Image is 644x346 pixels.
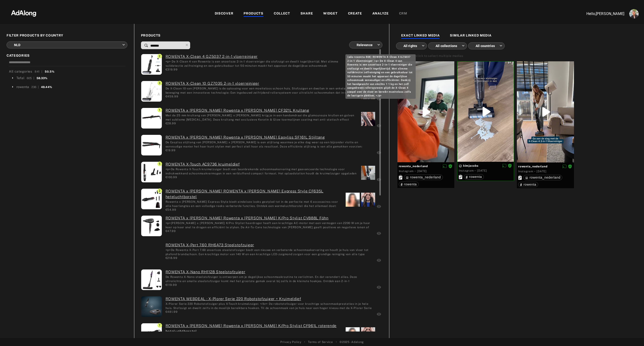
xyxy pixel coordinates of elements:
[27,76,34,80] div: 605 |
[466,175,482,178] div: rowenta
[157,323,162,328] span: 7
[166,113,358,121] div: Met de 25 mm krultang van Rowenta x KARL LAGERFELD krijg je in een handomdraai die glamoureuze kr...
[157,81,162,85] span: 3
[45,70,55,74] div: 50.5%
[401,183,417,186] div: rowenta
[157,188,162,193] span: 2
[11,39,125,51] div: NLD
[166,310,373,314] div: €481.99
[157,162,162,166] span: 5
[166,81,358,86] a: (ada-rowenta-480) ROWENTA X-Clean 10 GZ7035 2-in-1 vloerreiniger: De X-Clean 10 van Rowenta is de...
[166,86,358,94] div: De X-Clean 10 van Rowenta is de oplossing voor een moeiteloos schoon huis. Stofzuigen en dweilen ...
[518,175,522,180] svg: Exact products linked
[7,33,127,38] span: FILTER PRODUCTS BY COUNTRY
[215,11,233,17] div: DISCOVER
[166,215,373,221] a: (ada-rowenta-318) ROWENTA x KARL LAGERFELD Rowenta x KARL LAGERFELD K/Pro Stylist CV888L Föhn: <p...
[568,165,572,168] span: Rights agreed
[501,163,508,168] button: Disable diffusion on this media
[157,108,162,112] span: 1
[348,11,362,17] div: CREATE
[244,11,263,17] div: PRODUCTS
[166,140,373,148] div: De Easyliss stijltang van Rowenta x KARL LAGERFELD is een stijltang waarmee je elke dag weer op e...
[410,175,441,179] span: rowenta_nederland
[561,164,568,169] button: Disable diffusion on this media
[397,54,463,58] div: Press shift+click to select multiple medias
[534,169,536,173] span: ·
[406,176,441,179] div: rowenta_nederland
[415,169,416,173] span: ·
[166,200,342,208] div: Rowenta x KARL LAGERFELD Express Style biedt eindeloze looks gestyled tot in de perfectie met 6 a...
[141,33,382,38] span: PRODUCTS
[372,11,389,17] div: ANALYZE
[400,40,425,52] div: All rights
[399,164,453,168] span: rowenta_nederland
[459,174,462,179] svg: Exact products linked
[475,169,476,173] span: ·
[459,169,474,173] div: Instagram
[166,256,373,260] div: €218.99
[520,183,536,186] div: rowenta
[529,176,560,179] span: rowenta_nederland
[432,40,465,52] div: All collections
[401,33,440,39] div: EXACT LINKED MEDIA
[141,296,162,317] img: 025ROW-X-Plorer-Serie-220-Robotstofzuiger-Kruimeldief-MC1-842x842.png
[477,169,487,172] time: 2025-05-07T17:14:37.000Z
[621,324,644,346] iframe: Chat Widget
[166,175,358,179] div: €100.99
[166,167,358,175] div: <p>De Rowenta X-Touch kruimelzuiger biedt een baanbrekende schoonmaakervaring met geavanceerde te...
[166,296,373,302] a: (ada-rowenta-116) ROWENTA WEBDEAL : X-Plorer Serie 220 Robotstofzuiger + Kruimeldief: X-Plorer Se...
[35,70,42,74] div: 841 |
[166,283,373,287] div: €119.99
[3,6,44,20] img: 63233d7d88ed69de3c212112c67096b6.png
[37,76,48,80] div: 58.33%
[336,340,337,344] span: •
[340,340,364,344] span: © 2025 - Adalong
[166,229,373,233] div: €47.99
[166,148,373,152] div: €19.99
[448,164,452,168] span: Rights agreed
[166,108,358,113] a: (ada-rowenta-457) ROWENTA x KARL LAGERFELD Rowenta x KARL LAGERFELD CF321L Krultang: Met de 25 mm...
[16,85,29,89] div: rowenta
[157,54,162,59] span: 2
[166,188,342,200] a: (ada-rowenta-752) ROWENTA x KARL LAGERFELD ROWENTA x KARL LAGERFELD Express Style CF635L heteluch...
[417,169,427,173] time: 2025-06-09T08:01:42.000Z
[166,302,373,310] div: X-Plorer Serie 220 Robotstofzuiger plus X-Touch kruimelzuiger. </br> De robotstofzuiger voor krac...
[518,169,533,173] div: Instagram
[166,94,358,99] div: €459.99
[166,242,373,248] a: (ada-rowenta-200) ROWENTA X-Pert 7.60 RH6A73 Steelstofzuiger: <p>De Rowenta X-Pert 7.60 snoerloze...
[166,248,373,256] div: <p>De Rowenta X-Pert 7.60 snoerloze steelstofzuiger biedt een nieuwe en verbeterde schoonmaakerva...
[472,40,502,52] div: All countries
[308,340,333,344] a: Terms of Service
[166,67,342,72] div: €319.99
[323,11,337,17] div: WIDGET
[450,33,491,39] div: SIMILAR LINKED MEDIA
[399,169,414,173] div: Instagram
[525,176,560,179] div: rowenta_nederland
[166,269,373,275] a: (ada-rowenta-221) ROWENTA X-Nano RH1128 Steelstofzuiger: De Rowenta X-Nano steelstofzuiger is ont...
[166,54,342,59] a: (ada-rowenta-808) ROWENTA X-Clean 4 GZ5037 2-in-1 vloerreiniger: <p> De X-Clean 4 van Rowenta is ...
[353,39,380,51] div: Relevance
[629,9,639,18] img: ACg8ocLjEk1irI4XXb49MzUGwa4F_C3PpCyg-3CPbiuLEZrYEA=s96-c
[300,11,313,17] div: SHARE
[577,11,624,17] p: Hello, [PERSON_NAME]
[166,162,358,167] a: (ada-rowenta-100) ROWENTA X-Touch AC9736 kruimeldief: <p>De Rowenta X-Touch kruimelzuiger biedt e...
[345,54,416,99] div: (ada-rowenta-808) ROWENTA X-Clean 4 GZ5037 2-in-1 vloerreiniger: <p> De X-Clean 4 van Rowenta is ...
[518,164,572,169] span: rowenta_nederland
[274,11,290,17] div: COLLECT
[166,121,358,125] div: €28.99
[7,53,127,58] span: CATEGORIES
[16,76,24,81] div: Tefal
[166,275,373,283] div: De Rowenta X-Nano steelstofzuiger is ontworpen om je dagelijkse schoonmaakroutine te verlichten. ...
[628,8,640,20] button: Account settings
[404,182,417,186] span: rowenta
[166,135,373,140] a: (ada-rowenta-448) ROWENTA x KARL LAGERFELD Rowenta x KARL LAGERFELD Easyliss SF161L Stijltang: De...
[166,221,373,229] div: <p>De Rowenta x KARL LAGERFELD K/Pro Stylist haardroger heeft een krachtige AC-motor met een verm...
[9,69,55,74] div: All categories
[399,175,402,180] svg: Exact products linked
[166,59,342,67] div: <p> De X-Clean 4 van Rowenta is een snoerloze 2-in-1 vloerreiniger die stofzuigt en dweilt tegeli...
[469,175,482,179] span: rowenta
[304,340,305,344] span: •
[41,85,52,89] div: 49.44%
[166,323,342,334] a: (ada-rowenta-306) ROWENTA x KARL LAGERFELD Rowenta x Karl Lagerfeld K/Pro Stylist CF961L roterend...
